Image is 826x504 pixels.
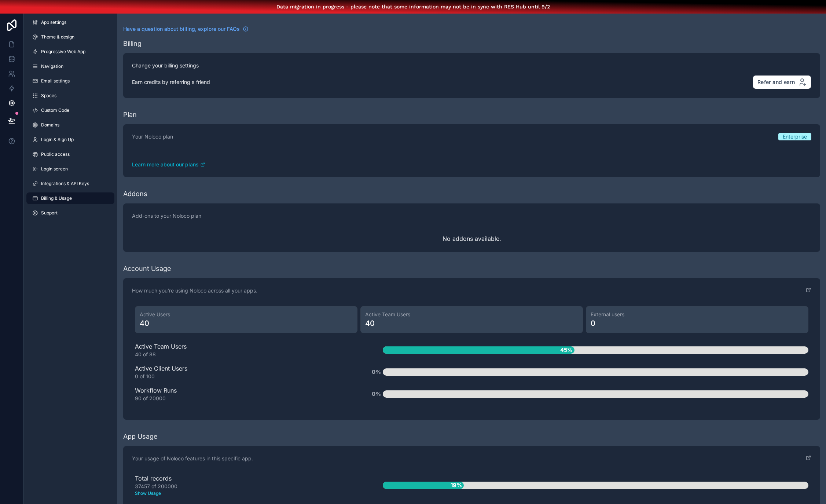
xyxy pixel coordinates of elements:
span: Active Team Users [365,311,578,318]
a: Login screen [26,163,114,175]
div: Account Usage [123,264,171,274]
span: Login & Sign Up [41,137,74,143]
div: Workflow Runs [135,386,359,402]
span: 45% [558,344,574,356]
p: Your usage of Noloco features in this specific app. [132,455,253,462]
span: Have a question about billing, explore our FAQs [123,25,240,33]
span: Theme & design [41,34,74,40]
div: Addons [123,189,147,199]
p: No addons available. [132,234,811,243]
p: Add-ons to your Noloco plan [132,212,811,220]
a: Login & Sign Up [26,134,114,146]
a: Have a question about billing, explore our FAQs [123,25,249,33]
a: Support [26,207,114,219]
a: Billing & Usage [26,192,114,204]
p: Earn credits by referring a friend [132,78,210,86]
span: Billing & Usage [41,195,72,201]
span: 40 [365,318,578,328]
div: App Usage [123,431,158,442]
a: App settings [26,16,114,28]
p: Your Noloco plan [132,133,173,140]
div: Active Team Users [135,342,359,358]
span: Support [41,210,58,216]
span: Integrations & API Keys [41,181,89,187]
a: Theme & design [26,31,114,43]
a: Navigation [26,60,114,72]
div: Billing [123,38,142,49]
span: 0% [370,366,383,378]
a: Spaces [26,90,114,102]
div: Active Client Users [135,364,359,380]
span: External users [591,311,804,318]
span: Spaces [41,93,56,99]
a: Integrations & API Keys [26,178,114,190]
span: 19% [449,479,464,492]
span: 0 [591,318,804,328]
span: Navigation [41,63,63,69]
button: Refer and earn [753,75,811,89]
a: Public access [26,148,114,160]
div: 37457 of 200000 [135,483,359,497]
div: 40 of 88 [135,351,359,358]
span: Domains [41,122,59,128]
span: 40 [140,318,353,328]
text: Show Usage [135,490,359,497]
span: Progressive Web App [41,49,85,55]
div: Plan [123,110,137,120]
div: 0 of 100 [135,373,359,380]
span: Learn more about our plans [132,161,199,168]
span: Login screen [41,166,68,172]
div: 90 of 20000 [135,395,359,402]
p: How much you're using Noloco across all your apps. [132,287,257,294]
span: App settings [41,19,66,25]
span: Refer and earn [757,79,795,85]
span: Public access [41,151,70,157]
span: 0% [370,388,383,400]
span: Email settings [41,78,70,84]
div: Total records [135,474,359,497]
span: Custom Code [41,107,69,113]
a: Domains [26,119,114,131]
a: Progressive Web App [26,46,114,58]
span: Enterprise [783,133,807,140]
a: Learn more about our plans [132,161,811,168]
a: Custom Code [26,104,114,116]
p: Change your billing settings [132,62,199,69]
span: Active Users [140,311,353,318]
a: Email settings [26,75,114,87]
